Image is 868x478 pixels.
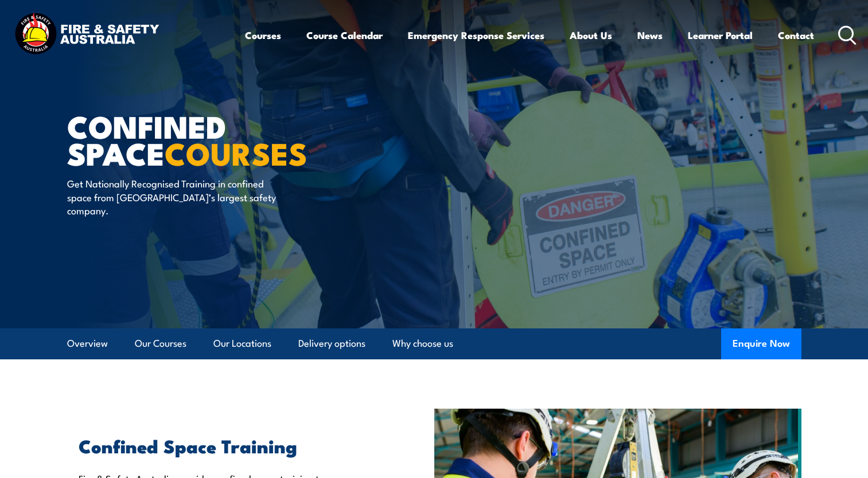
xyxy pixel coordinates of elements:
[306,20,383,50] a: Course Calendar
[245,20,281,50] a: Courses
[213,328,271,359] a: Our Locations
[721,328,801,359] button: Enquire Now
[79,437,382,453] h2: Confined Space Training
[408,20,544,50] a: Emergency Response Services
[67,112,351,166] h1: Confined Space
[165,128,308,176] strong: COURSES
[135,328,186,359] a: Our Courses
[67,177,277,217] p: Get Nationally Recognised Training in confined space from [GEOGRAPHIC_DATA]’s largest safety comp...
[392,328,453,359] a: Why choose us
[637,20,663,50] a: News
[67,328,108,359] a: Overview
[778,20,814,50] a: Contact
[298,328,365,359] a: Delivery options
[688,20,753,50] a: Learner Portal
[570,20,612,50] a: About Us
